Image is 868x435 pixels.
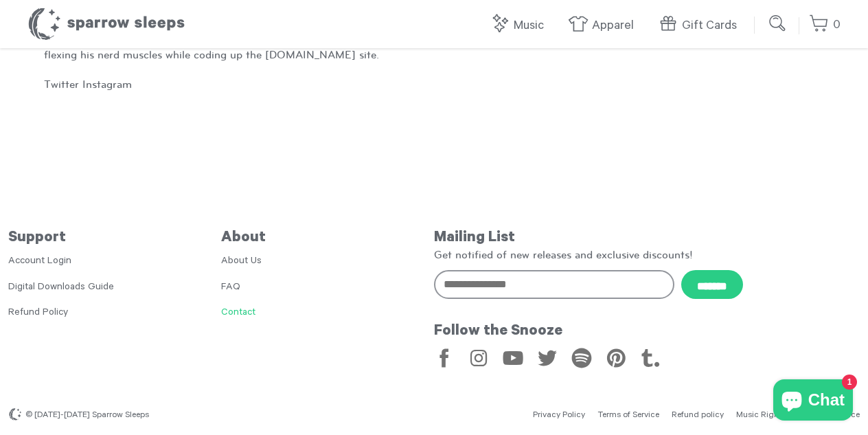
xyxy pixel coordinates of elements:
a: Contact [221,308,255,319]
a: Instagram [468,348,489,368]
span: © [DATE]-[DATE] Sparrow Sleeps [25,411,149,421]
a: FAQ [221,282,240,293]
p: Get notified of new releases and exclusive discounts! [434,247,860,263]
a: Spotify [571,348,592,368]
h5: Mailing List [434,230,860,247]
a: Pinterest [606,348,626,368]
inbox-online-store-chat: Shopify online store chat [769,379,857,424]
a: Twitter [44,78,79,90]
h5: Support [8,230,221,247]
a: Tumblr [640,348,661,368]
a: 0 [809,10,841,40]
a: Terms of Service [597,411,659,421]
a: Refund policy [672,411,724,421]
a: Refund Policy [8,308,68,319]
a: Facebook [434,348,455,368]
a: Twitter [537,348,558,368]
a: Privacy Policy [533,411,585,421]
a: Music [490,11,551,41]
h5: About [221,230,434,247]
a: Music Rights [736,411,786,421]
a: Gift Cards [658,11,744,41]
a: Apparel [568,11,641,41]
a: Instagram [82,78,132,90]
a: YouTube [503,348,523,368]
h1: Sparrow Sleeps [27,7,185,41]
a: About Us [221,256,262,267]
a: Account Login [8,256,71,267]
a: Digital Downloads Guide [8,282,114,293]
h5: Follow the Snooze [434,323,860,341]
input: Submit [764,10,792,37]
